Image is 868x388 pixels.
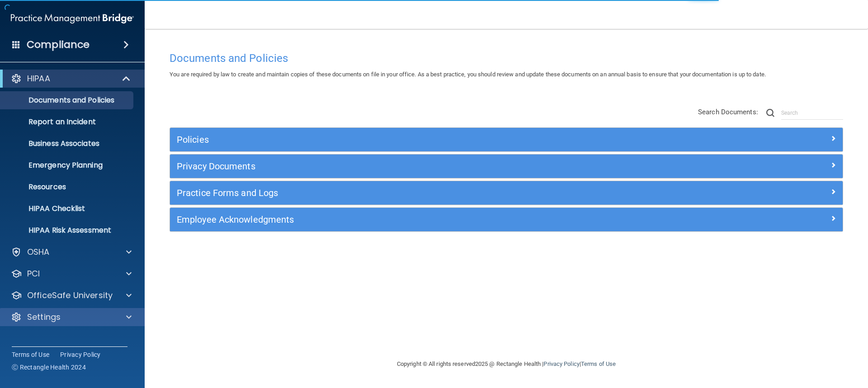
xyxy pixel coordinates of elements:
a: Practice Forms and Logs [177,186,836,200]
p: Resources [6,182,129,192]
a: Privacy Documents [177,159,836,173]
p: HIPAA Checklist [6,204,129,213]
a: PCI [11,268,132,279]
p: Emergency Planning [6,161,129,170]
p: OfficeSafe University [27,290,113,301]
p: Documents and Policies [6,96,129,105]
p: Business Associates [6,139,129,148]
a: Employee Acknowledgments [177,212,836,227]
a: Policies [177,132,836,147]
a: Privacy Policy [60,350,101,359]
p: Settings [27,312,61,323]
a: OSHA [11,247,132,257]
div: Copyright © All rights reserved 2025 @ Rectangle Health | | [341,350,671,379]
p: HIPAA Risk Assessment [6,226,129,235]
img: ic-search.3b580494.png [766,109,774,117]
a: Privacy Policy [543,360,579,367]
h5: Employee Acknowledgments [177,215,668,224]
p: OSHA [27,247,50,257]
span: You are required by law to create and maintain copies of these documents on file in your office. ... [170,71,766,78]
input: Search [781,106,843,120]
a: HIPAA [11,73,131,84]
a: Terms of Use [12,350,49,359]
span: Ⓒ Rectangle Health 2024 [12,363,86,372]
iframe: Drift Widget Chat Controller [712,324,857,360]
h5: Practice Forms and Logs [177,188,668,198]
h5: Privacy Documents [177,161,668,171]
h4: Documents and Policies [170,52,843,64]
span: Search Documents: [698,108,758,116]
p: HIPAA [27,73,50,84]
h4: Compliance [27,38,90,51]
p: Report an Incident [6,117,129,126]
a: OfficeSafe University [11,290,132,301]
a: Terms of Use [581,360,616,367]
h5: Policies [177,135,668,145]
p: PCI [27,268,40,279]
a: Settings [11,312,132,323]
img: PMB logo [11,9,134,28]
